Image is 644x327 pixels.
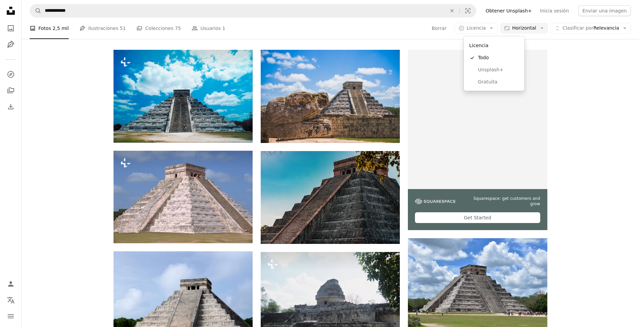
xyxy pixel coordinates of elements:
[478,54,519,61] span: Todo
[500,23,548,34] button: Horizontal
[478,79,519,85] span: Gratuita
[466,25,486,31] span: Licencia
[466,39,522,52] div: Licencia
[464,36,524,91] div: Licencia
[455,23,497,34] button: Licencia
[478,67,519,73] span: Unsplash+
